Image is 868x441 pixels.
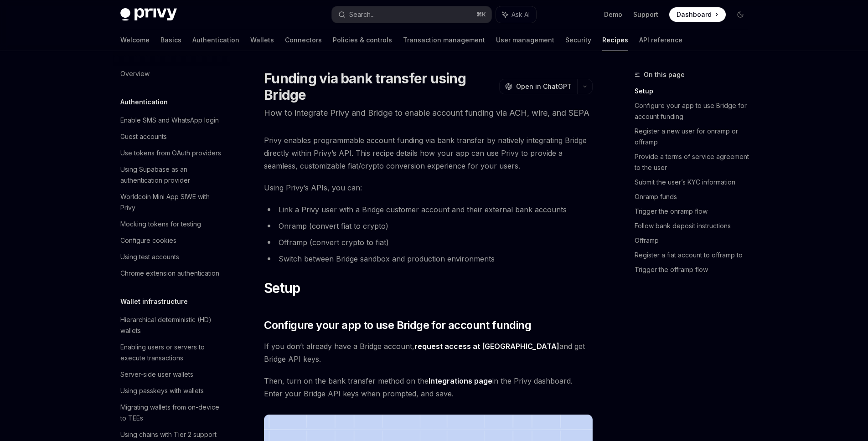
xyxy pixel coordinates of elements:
[120,429,217,440] div: Using chains with Tier 2 support
[264,181,593,194] span: Using Privy’s APIs, you can:
[264,374,593,400] span: Then, turn on the bank transfer method on the in the Privy dashboard. Enter your Bridge API keys ...
[635,204,755,219] a: Trigger the onramp flow
[113,216,230,232] a: Mocking tokens for testing
[264,203,593,216] li: Link a Privy user with a Bridge customer account and their external bank accounts
[403,29,485,51] a: Transaction management
[120,314,224,336] div: Hierarchical deterministic (HD) wallets
[414,342,559,351] a: request access at [GEOGRAPHIC_DATA]
[349,9,375,20] div: Search...
[264,340,593,365] span: If you don’t already have a Bridge account, and get Bridge API keys.
[113,366,230,383] a: Server-side user wallets
[635,219,755,233] a: Follow bank deposit instructions
[635,233,755,248] a: Offramp
[264,220,593,232] li: Onramp (convert fiat to crypto)
[120,369,193,380] div: Server-side user wallets
[113,265,230,282] a: Chrome extension authentication
[120,402,224,424] div: Migrating wallets from on-device to TEEs
[635,84,755,98] a: Setup
[192,29,239,51] a: Authentication
[332,6,491,23] button: Search...⌘K
[499,79,577,94] button: Open in ChatGPT
[264,252,593,265] li: Switch between Bridge sandbox and production environments
[496,6,536,23] button: Ask AI
[604,10,622,19] a: Demo
[677,10,712,19] span: Dashboard
[120,296,188,307] h5: Wallet infrastructure
[635,175,755,190] a: Submit the user’s KYC information
[565,29,591,51] a: Security
[644,69,685,80] span: On this page
[635,248,755,262] a: Register a fiat account to offramp to
[113,112,230,128] a: Enable SMS and WhatsApp login
[120,251,179,262] div: Using test accounts
[633,10,658,19] a: Support
[635,98,755,124] a: Configure your app to use Bridge for account funding
[511,10,530,19] span: Ask AI
[264,107,593,119] p: How to integrate Privy and Bridge to enable account funding via ACH, wire, and SEPA
[476,11,486,18] span: ⌘ K
[113,145,230,161] a: Use tokens from OAuth providers
[120,68,150,79] div: Overview
[120,29,150,51] a: Welcome
[120,97,168,108] h5: Authentication
[635,124,755,149] a: Register a new user for onramp or offramp
[113,189,230,216] a: Worldcoin Mini App SIWE with Privy
[113,128,230,145] a: Guest accounts
[120,164,224,186] div: Using Supabase as an authentication provider
[113,161,230,189] a: Using Supabase as an authentication provider
[264,134,593,172] span: Privy enables programmable account funding via bank transfer by natively integrating Bridge direc...
[113,249,230,265] a: Using test accounts
[113,339,230,366] a: Enabling users or servers to execute transactions
[120,385,204,396] div: Using passkeys with wallets
[113,66,230,82] a: Overview
[516,82,572,91] span: Open in ChatGPT
[635,149,755,175] a: Provide a terms of service agreement to the user
[120,342,224,364] div: Enabling users or servers to execute transactions
[639,29,682,51] a: API reference
[496,29,554,51] a: User management
[635,190,755,204] a: Onramp funds
[113,232,230,249] a: Configure cookies
[635,262,755,277] a: Trigger the offramp flow
[120,148,221,159] div: Use tokens from OAuth providers
[120,219,201,230] div: Mocking tokens for testing
[602,29,628,51] a: Recipes
[160,29,181,51] a: Basics
[264,280,300,296] span: Setup
[733,7,748,22] button: Toggle dark mode
[120,191,224,213] div: Worldcoin Mini App SIWE with Privy
[264,318,531,333] span: Configure your app to use Bridge for account funding
[250,29,274,51] a: Wallets
[113,399,230,426] a: Migrating wallets from on-device to TEEs
[120,8,177,21] img: dark logo
[429,376,492,386] a: Integrations page
[113,383,230,399] a: Using passkeys with wallets
[120,131,167,142] div: Guest accounts
[120,235,176,246] div: Configure cookies
[113,312,230,339] a: Hierarchical deterministic (HD) wallets
[669,7,726,22] a: Dashboard
[285,29,322,51] a: Connectors
[333,29,392,51] a: Policies & controls
[264,70,496,103] h1: Funding via bank transfer using Bridge
[120,115,219,126] div: Enable SMS and WhatsApp login
[120,268,219,279] div: Chrome extension authentication
[264,236,593,249] li: Offramp (convert crypto to fiat)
